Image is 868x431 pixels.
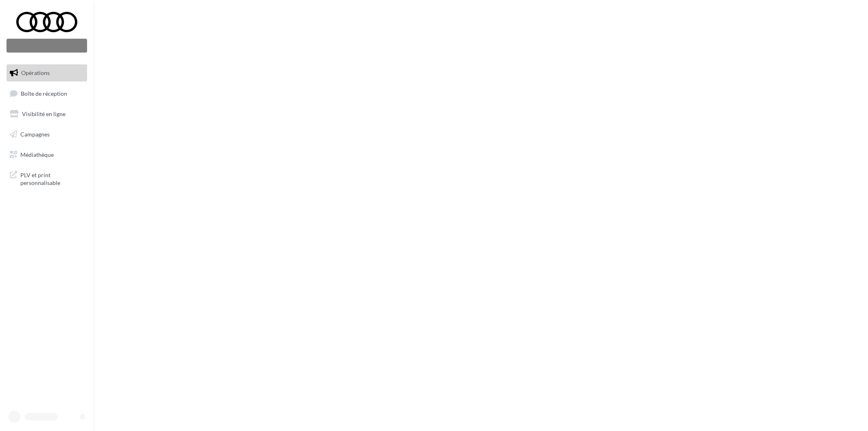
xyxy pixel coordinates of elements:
span: Opérations [21,69,50,76]
a: Opérations [5,64,89,81]
div: Nouvelle campagne [7,39,87,53]
span: Visibilité en ligne [22,110,66,117]
span: Médiathèque [20,151,54,158]
span: PLV et print personnalisable [20,169,84,187]
a: Campagnes [5,126,89,143]
a: Médiathèque [5,146,89,163]
a: Visibilité en ligne [5,106,89,123]
a: PLV et print personnalisable [5,166,89,190]
span: Boîte de réception [21,90,67,97]
span: Campagnes [20,131,50,138]
a: Boîte de réception [5,85,89,102]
